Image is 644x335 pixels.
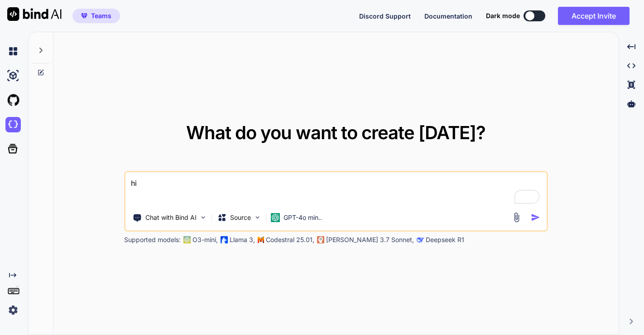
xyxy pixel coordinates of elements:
button: Documentation [424,11,472,21]
img: premium [81,13,87,19]
textarea: To enrich screen reader interactions, please activate Accessibility in Grammarly extension settings [125,172,547,206]
p: Chat with Bind AI [145,213,197,222]
span: Documentation [424,12,472,20]
img: claude [417,236,424,243]
p: Deepseek R1 [426,235,464,244]
p: [PERSON_NAME] 3.7 Sonnet, [326,235,414,244]
img: ai-studio [5,68,21,83]
img: settings [5,302,21,318]
img: claude [317,236,324,243]
button: premiumTeams [72,9,120,23]
img: Llama2 [221,236,228,243]
img: GPT-4o mini [271,213,280,222]
img: darkCloudIdeIcon [5,117,21,132]
img: GPT-4 [183,236,191,243]
span: Teams [91,11,111,20]
img: Mistral-AI [258,237,264,243]
p: O3-mini, [192,235,218,244]
button: Discord Support [359,11,411,21]
p: Llama 3, [230,235,255,244]
p: Supported models: [124,235,181,244]
p: Source [230,213,251,222]
span: Discord Support [359,12,411,20]
img: Pick Models [254,214,261,221]
img: Bind AI [7,7,62,21]
span: What do you want to create [DATE]? [186,121,485,144]
p: GPT-4o min.. [284,213,322,222]
img: githubLight [5,92,21,108]
img: chat [5,44,21,59]
button: Accept Invite [558,7,630,25]
p: Codestral 25.01, [266,235,314,244]
img: icon [531,213,540,222]
img: attachment [511,212,522,223]
span: Dark mode [486,11,520,20]
img: Pick Tools [199,214,207,221]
